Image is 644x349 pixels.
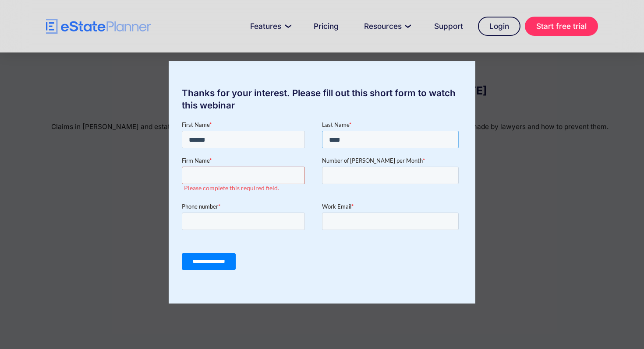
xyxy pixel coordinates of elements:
a: Support [424,17,474,35]
a: Start free trial [525,17,598,36]
a: home [46,19,151,34]
a: Resources [354,17,419,35]
a: Features [240,17,299,35]
a: Pricing [303,17,349,35]
iframe: Form 0 [182,120,462,277]
div: Thanks for your interest. Please fill out this short form to watch this webinar [169,87,475,112]
a: Login [478,17,520,36]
